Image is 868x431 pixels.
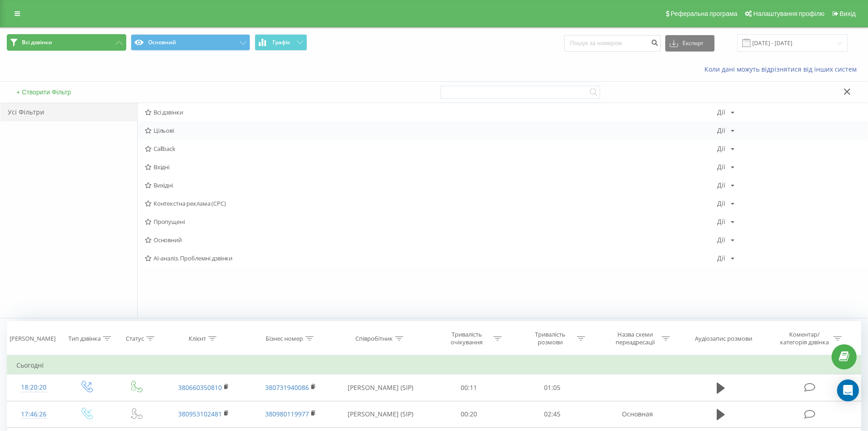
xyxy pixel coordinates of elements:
[511,401,594,427] td: 02:45
[717,145,725,152] div: Дії
[145,109,717,115] span: Всі дзвінки
[145,237,717,243] span: Основний
[594,401,680,427] td: Основная
[145,200,717,207] span: Контекстна реклама (CPC)
[7,34,126,51] button: Всі дзвінки
[717,218,725,225] div: Дії
[10,335,56,343] div: [PERSON_NAME]
[427,374,511,401] td: 00:11
[717,127,725,134] div: Дії
[442,331,491,346] div: Тривалість очікування
[334,374,427,401] td: [PERSON_NAME] (SIP)
[837,379,859,401] div: Open Intercom Messenger
[266,335,303,343] div: Бізнес номер
[717,182,725,188] div: Дії
[355,335,393,343] div: Співробітник
[68,335,101,343] div: Тип дзвінка
[717,255,725,261] div: Дії
[265,410,309,418] a: 380980119977
[145,218,717,225] span: Пропущені
[753,10,824,17] span: Налаштування профілю
[265,383,309,392] a: 380731940086
[16,379,51,396] div: 18:20:20
[145,255,717,261] span: AI-аналіз. Проблемні дзвінки
[126,335,144,343] div: Статус
[841,88,854,97] button: Закрити
[665,35,714,52] button: Експорт
[7,356,861,374] td: Сьогодні
[840,10,856,17] span: Вихід
[255,34,307,51] button: Графік
[671,10,738,17] span: Реферальна програма
[334,401,427,427] td: [PERSON_NAME] (SIP)
[178,410,222,418] a: 380953102481
[695,335,752,343] div: Аудіозапис розмови
[22,39,52,46] span: Всі дзвінки
[717,164,725,170] div: Дії
[131,34,250,51] button: Основний
[427,401,511,427] td: 00:20
[178,383,222,392] a: 380660350810
[564,35,661,52] input: Пошук за номером
[145,145,717,152] span: Callback
[272,39,290,46] span: Графік
[16,405,51,423] div: 17:46:26
[145,127,717,134] span: Цільові
[704,65,861,73] a: Коли дані можуть відрізнятися вiд інших систем
[778,331,831,346] div: Коментар/категорія дзвінка
[145,164,717,170] span: Вхідні
[511,374,594,401] td: 01:05
[717,109,725,115] div: Дії
[611,331,659,346] div: Назва схеми переадресації
[0,103,137,121] div: Усі Фільтри
[526,331,575,346] div: Тривалість розмови
[145,182,717,188] span: Вихідні
[189,335,206,343] div: Клієнт
[717,237,725,243] div: Дії
[14,88,74,96] button: + Створити Фільтр
[717,200,725,207] div: Дії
